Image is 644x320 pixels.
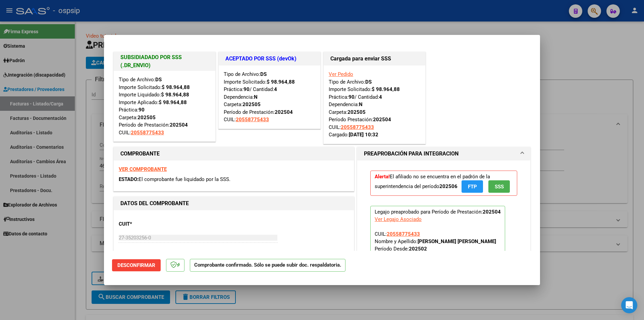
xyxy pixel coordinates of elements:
strong: 4 [274,86,277,92]
div: Tipo de Archivo: Importe Solicitado: Práctica: / Cantidad: Dependencia: Carpeta: Período de Prest... [224,71,315,124]
div: Tipo de Archivo: Importe Solicitado: Práctica: / Cantidad: Dependencia: Carpeta: Período Prestaci... [329,71,420,139]
span: 20558775433 [387,231,420,237]
div: Open Intercom Messenger [621,297,637,313]
span: ESTADO: [119,176,139,182]
span: 20558775433 [236,117,269,123]
span: SSS [495,184,504,190]
strong: Alerta! [375,174,390,180]
h1: PREAPROBACIÓN PARA INTEGRACION [364,150,459,158]
p: Comprobante confirmado. Sólo se puede subir doc. respaldatoria. [190,259,345,272]
strong: $ 98.964,88 [162,84,190,90]
strong: 202505 [243,101,261,107]
div: Ver Legajo Asociado [375,216,422,223]
strong: 90 [348,94,355,100]
div: Tipo de Archivo: Importe Solicitado: Importe Liquidado: Importe Aplicado: Práctica: Carpeta: Perí... [119,76,210,136]
strong: [DATE] 10:32 [349,132,378,138]
span: Desconfirmar [117,262,155,268]
button: SSS [488,180,510,193]
a: Ver Pedido [329,71,353,77]
strong: 202506 [439,183,458,189]
strong: 202504 [373,117,391,123]
strong: DS [155,77,162,83]
strong: $ 98.964,88 [161,92,189,98]
span: El comprobante fue liquidado por la SSS. [139,176,230,182]
strong: 90 [139,107,145,113]
strong: 202504 [275,109,293,115]
a: VER COMPROBANTE [119,166,167,172]
button: Desconfirmar [112,259,161,271]
strong: 202505 [138,115,156,121]
strong: 202505 [347,109,366,115]
strong: 90 [244,86,250,92]
span: 20558775433 [341,124,374,130]
strong: 202504 [170,122,188,128]
h1: SUBSIDIADADO POR SSS (.DR_ENVIO) [120,53,209,70]
strong: DATOS DEL COMPROBANTE [120,200,189,207]
strong: $ 98.964,88 [159,99,187,105]
strong: 202504 [483,209,501,215]
button: FTP [462,180,483,193]
strong: 202502 [409,246,427,252]
h1: ACEPTADO POR SSS (devOk) [225,55,314,63]
h1: Cargada para enviar SSS [330,55,419,63]
strong: DS [365,79,372,85]
span: FTP [468,184,477,190]
span: El afiliado no se encuentra en el padrón de la superintendencia del período [375,174,510,189]
div: PREAPROBACIÓN PARA INTEGRACION [357,161,530,293]
span: 20558775433 [131,130,164,136]
p: CUIT [119,220,188,228]
span: CUIL: Nombre y Apellido: Período Desde: Período Hasta: Admite Dependencia: [375,231,496,274]
strong: $ 98.964,88 [267,79,295,85]
strong: [PERSON_NAME] [PERSON_NAME] [418,238,496,244]
strong: DS [260,71,267,77]
strong: 4 [379,94,382,100]
strong: N [254,94,258,100]
p: Legajo preaprobado para Período de Prestación: [370,206,505,278]
mat-expansion-panel-header: PREAPROBACIÓN PARA INTEGRACION [357,147,530,161]
strong: N [359,101,363,107]
strong: COMPROBANTE [120,150,160,157]
strong: $ 98.964,88 [372,86,400,92]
